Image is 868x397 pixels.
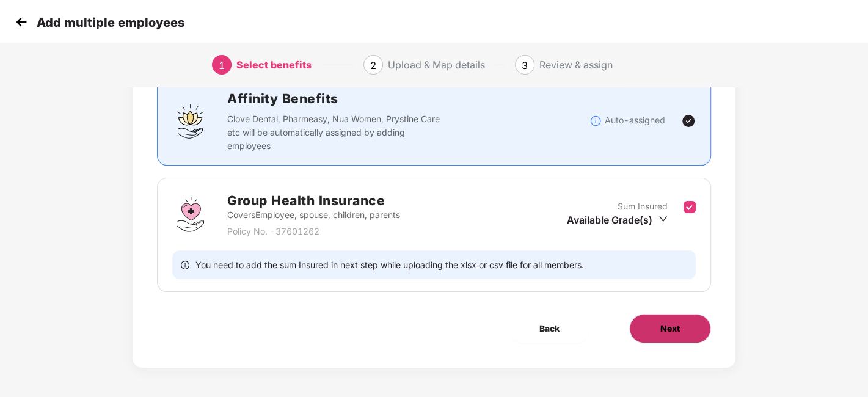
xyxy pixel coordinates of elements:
div: Upload & Map details [388,55,485,75]
img: svg+xml;base64,PHN2ZyBpZD0iR3JvdXBfSGVhbHRoX0luc3VyYW5jZSIgZGF0YS1uYW1lPSJHcm91cCBIZWFsdGggSW5zdX... [172,196,209,233]
span: info-circle [181,259,189,271]
p: Auto-assigned [605,114,665,127]
span: 1 [219,59,225,71]
h2: Group Health Insurance [227,191,400,211]
button: Next [629,314,711,343]
span: Back [539,322,560,335]
span: Next [660,322,680,335]
span: You need to add the sum Insured in next step while uploading the xlsx or csv file for all members. [195,259,584,271]
div: Select benefits [236,55,312,75]
p: Add multiple employees [37,15,184,30]
p: Clove Dental, Pharmeasy, Nua Women, Prystine Care etc will be automatically assigned by adding em... [227,112,445,153]
div: Review & assign [539,55,613,75]
p: Covers Employee, spouse, children, parents [227,208,400,222]
img: svg+xml;base64,PHN2ZyBpZD0iVGljay0yNHgyNCIgeG1sbnM9Imh0dHA6Ly93d3cudzMub3JnLzIwMDAvc3ZnIiB3aWR0aD... [681,114,696,128]
span: 3 [522,59,528,71]
h2: Affinity Benefits [227,89,589,109]
p: Policy No. - 37601262 [227,225,400,238]
span: down [658,214,668,224]
img: svg+xml;base64,PHN2ZyBpZD0iSW5mb18tXzMyeDMyIiBkYXRhLW5hbWU9IkluZm8gLSAzMngzMiIgeG1sbnM9Imh0dHA6Ly... [589,115,602,127]
img: svg+xml;base64,PHN2ZyB4bWxucz0iaHR0cDovL3d3dy53My5vcmcvMjAwMC9zdmciIHdpZHRoPSIzMCIgaGVpZ2h0PSIzMC... [12,13,31,31]
span: 2 [370,59,376,71]
button: Back [509,314,590,343]
div: Available Grade(s) [567,213,668,227]
p: Sum Insured [618,200,668,213]
img: svg+xml;base64,PHN2ZyBpZD0iQWZmaW5pdHlfQmVuZWZpdHMiIGRhdGEtbmFtZT0iQWZmaW5pdHkgQmVuZWZpdHMiIHhtbG... [172,103,209,139]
